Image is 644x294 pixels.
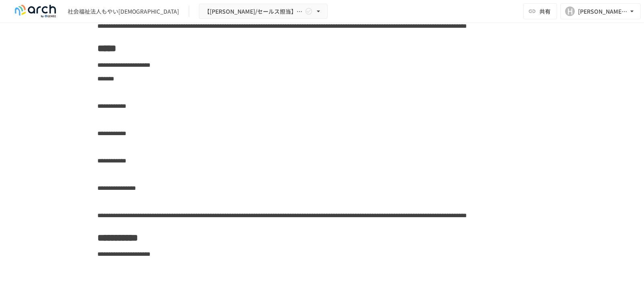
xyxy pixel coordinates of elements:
[539,7,551,16] span: 共有
[560,3,641,19] button: H[PERSON_NAME][EMAIL_ADDRESS][DOMAIN_NAME]
[204,6,303,16] span: 【[PERSON_NAME]/セールス担当】社会福祉法人もやい[DEMOGRAPHIC_DATA]_初期設定サポート
[10,5,61,18] img: logo-default@2x-9cf2c760.svg
[578,6,628,16] div: [PERSON_NAME][EMAIL_ADDRESS][DOMAIN_NAME]
[523,3,557,19] button: 共有
[199,4,328,19] button: 【[PERSON_NAME]/セールス担当】社会福祉法人もやい[DEMOGRAPHIC_DATA]_初期設定サポート
[68,7,179,16] div: 社会福祉法人もやい[DEMOGRAPHIC_DATA]
[565,6,575,16] div: H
